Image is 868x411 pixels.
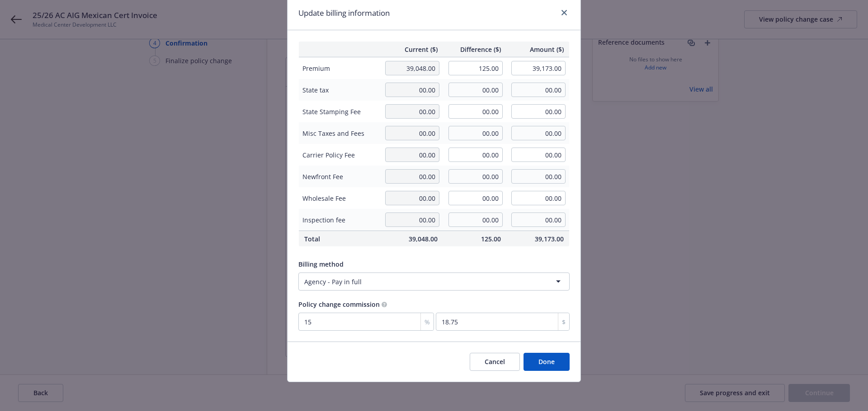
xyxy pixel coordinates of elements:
span: Amount ($) [512,45,564,54]
button: Cancel [470,353,520,371]
span: Billing method [298,260,344,268]
span: Newfront Fee [302,172,376,181]
span: Total [304,234,374,244]
span: Difference ($) [448,45,501,54]
span: Carrier Policy Fee [302,150,376,160]
span: Wholesale Fee [302,194,376,203]
span: State tax [302,85,376,95]
span: Current ($) [385,45,438,54]
span: 39,173.00 [512,234,564,244]
a: close [559,7,570,18]
span: State Stamping Fee [302,107,376,116]
button: Done [524,353,570,371]
span: Inspection fee [302,215,376,225]
h1: Update billing information [298,7,390,19]
span: $ [562,317,566,327]
span: 125.00 [448,234,501,244]
span: Premium [302,64,376,73]
span: Policy change commission [298,300,380,309]
span: % [425,317,430,327]
span: Misc Taxes and Fees [302,129,376,138]
span: 39,048.00 [385,234,438,244]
